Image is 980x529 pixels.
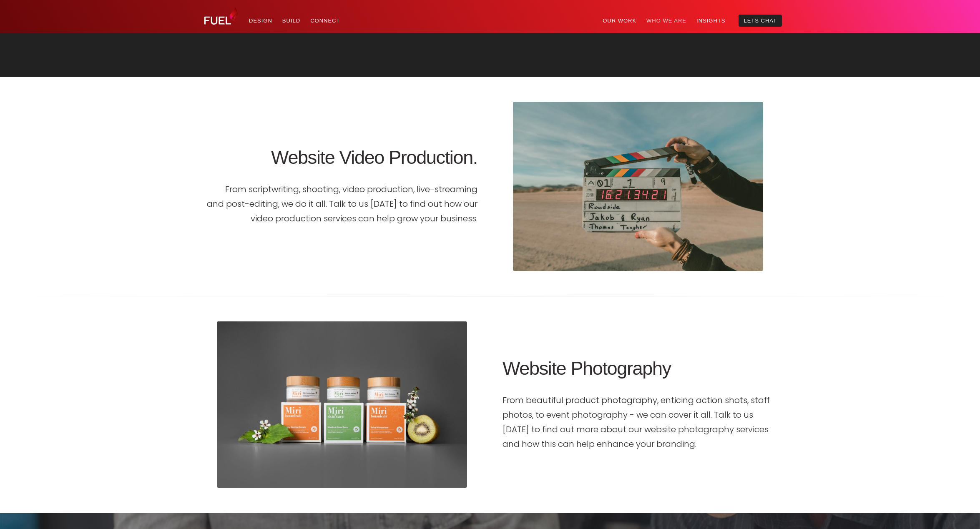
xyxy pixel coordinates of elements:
[217,321,467,488] img: Website photography
[204,7,238,25] img: Fuel Design Ltd - Website design and development company in North Shore, Auckland
[206,182,477,226] p: From scriptwriting, shooting, video production, live-streaming and post-editing, we do it all. Ta...
[277,15,305,27] a: Build
[598,15,641,27] a: Our Work
[503,357,774,380] h2: Website Photography
[503,393,774,451] p: From beautiful product photography, enticing action shots, staff photos, to event photography - w...
[739,15,782,27] a: Lets Chat
[244,15,277,27] a: Design
[513,102,763,271] img: Website Video Production.
[305,15,345,27] a: Connect
[206,146,477,169] h2: Website Video Production.
[691,15,730,27] a: Insights
[641,15,691,27] a: Who We Are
